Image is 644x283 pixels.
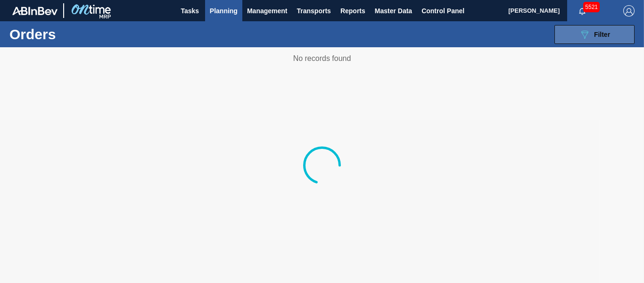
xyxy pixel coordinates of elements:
[583,2,600,12] span: 5521
[623,5,635,17] img: Logout
[567,4,597,17] button: Notifications
[375,5,412,17] span: Master Data
[340,5,365,17] span: Reports
[554,25,635,44] button: Filter
[12,7,58,15] img: TNhmsLtSVTkK8tSr43FrP2fwEKptu5GPRR3wAAAABJRU5ErkJggg==
[247,5,288,17] span: Management
[297,5,331,17] span: Transports
[210,5,238,17] span: Planning
[9,29,141,40] h1: Orders
[594,31,610,38] span: Filter
[421,5,464,17] span: Control Panel
[180,5,200,17] span: Tasks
